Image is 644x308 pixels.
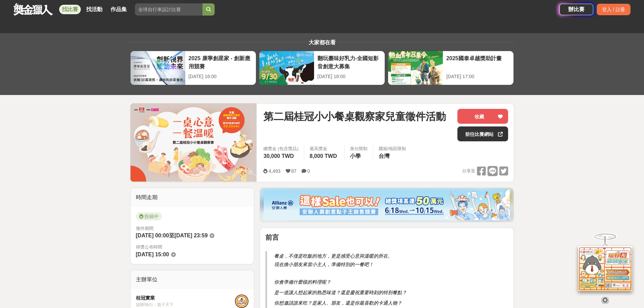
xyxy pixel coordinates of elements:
[136,212,162,220] span: 投稿中
[379,153,389,159] span: 台灣
[130,51,256,85] a: 2025 康寧創星家 - 創新應用競賽[DATE] 16:00
[350,153,361,159] span: 小學
[174,233,208,238] span: [DATE] 23:59
[274,300,402,306] span: 你想邀請誰來吃？是家人、朋友，還是你最喜歡的卡通人物？
[59,5,81,14] a: 找比賽
[446,54,510,70] div: 2025國泰卓越獎助計畫
[263,109,446,124] span: 第二屆桂冠小小餐桌觀察家兒童徵件活動
[274,279,331,285] span: 你會準備什麼樣的料理呢？
[317,73,381,80] div: [DATE] 18:00
[578,242,632,287] img: d2146d9a-e6f6-4337-9592-8cefde37ba6b.png
[130,103,257,182] img: Cover Image
[189,54,253,70] div: 2025 康寧創星家 - 創新應用競賽
[136,233,169,238] span: [DATE] 00:00
[259,51,385,85] a: 翻玩臺味好乳力-全國短影音創意大募集[DATE] 18:00
[135,3,202,16] input: 全球自行車設計比賽
[268,168,280,174] span: 4,493
[457,109,508,124] button: 收藏
[263,145,298,152] span: 總獎金 (包含獎品)
[310,145,339,152] span: 最高獎金
[84,5,105,14] a: 找活動
[265,234,279,241] strong: 前言
[317,54,381,70] div: 翻玩臺味好乳力-全國短影音創意大募集
[559,4,593,15] a: 辦比賽
[169,233,174,238] span: 至
[130,188,254,207] div: 時間走期
[136,226,153,231] span: 徵件期間
[446,73,510,80] div: [DATE] 17:00
[274,262,374,267] span: 現在換小朋友來當小主人，準備特別的一餐吧！
[274,253,392,259] span: 餐桌，不僅是吃飯的地方，更是感受心意與溫暖的所在。
[264,190,510,220] img: dcc59076-91c0-4acb-9c6b-a1d413182f46.png
[136,252,169,257] span: [DATE] 15:00
[263,153,294,159] span: 30,000 TWD
[457,126,508,141] a: 前往比賽網站
[136,302,235,308] div: 協辦/執行： 親子天下
[108,5,129,14] a: 作品集
[350,145,367,152] div: 身分限制
[136,244,249,251] span: 得獎公布時間
[379,145,406,152] div: 國籍/地區限制
[310,153,337,159] span: 8,000 TWD
[136,294,235,302] div: 桂冠實業
[597,4,630,15] div: 登入 / 註冊
[307,40,337,45] span: 大家都在看
[291,168,297,174] span: 87
[189,73,253,80] div: [DATE] 16:00
[130,270,254,289] div: 主辦單位
[307,168,310,174] span: 0
[388,51,514,85] a: 2025國泰卓越獎助計畫[DATE] 17:00
[462,166,475,176] span: 分享至
[274,290,407,295] span: 是一道讓人想起家的熟悉味道？還是慶祝重要時刻的特別餐點？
